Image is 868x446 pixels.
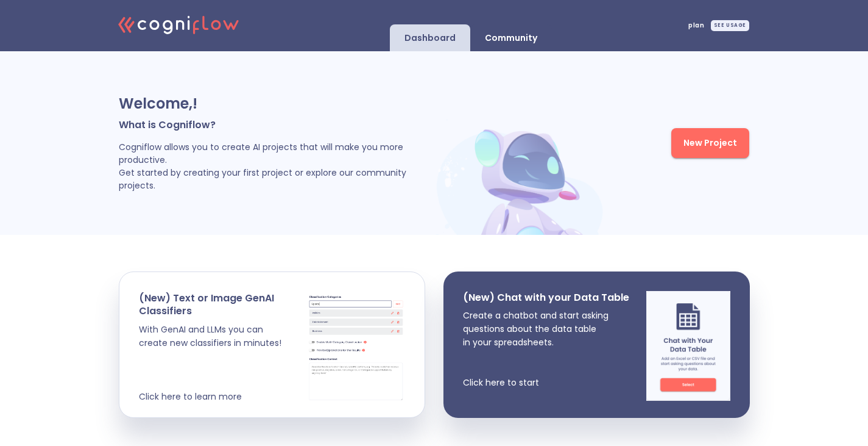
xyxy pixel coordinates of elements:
img: cards stack img [307,292,405,401]
img: chat img [646,291,730,401]
p: (New) Text or Image GenAI Classifiers [139,292,307,318]
button: New Project [671,128,749,158]
span: New Project [683,135,737,151]
p: Create a chatbot and start asking questions about the data table in your spreadsheets. Click here... [463,309,629,389]
p: (New) Chat with your Data Table [463,291,629,304]
p: With GenAI and LLMs you can create new classifiers in minutes! Click here to learn more [139,323,307,403]
p: Community [485,32,537,44]
span: plan [688,23,704,29]
p: Dashboard [404,32,456,44]
p: What is Cogniflow? [119,118,433,131]
p: Cogniflow allows you to create AI projects that will make you more productive. Get started by cre... [119,141,433,192]
p: Welcome, ! [119,94,433,113]
img: header robot [433,119,610,235]
div: SEE USAGE [711,20,749,31]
